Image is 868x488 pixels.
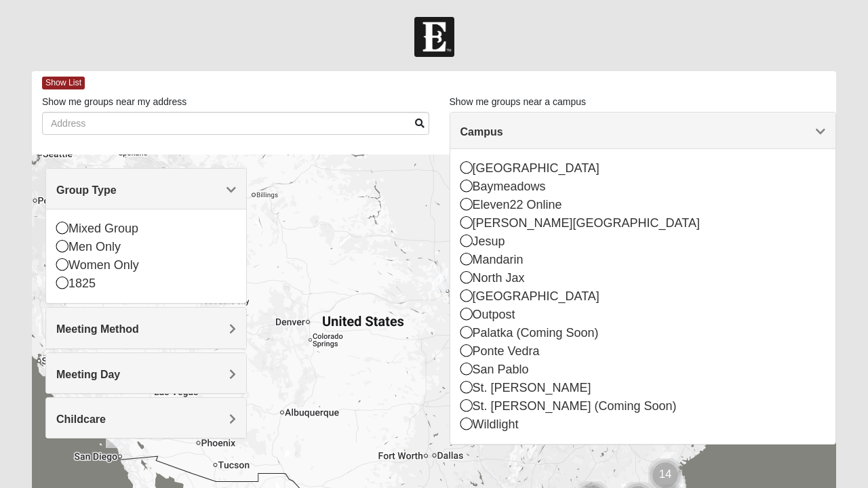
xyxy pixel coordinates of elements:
[450,113,836,149] div: Campus
[56,256,236,274] div: Women Only
[46,398,246,438] div: Childcare
[460,214,826,232] div: [PERSON_NAME][GEOGRAPHIC_DATA]
[460,361,826,379] div: San Pablo
[460,159,826,178] div: [GEOGRAPHIC_DATA]
[56,413,106,425] span: Childcare
[460,232,826,251] div: Jesup
[56,369,120,380] span: Meeting Day
[450,149,836,444] div: Campus
[46,353,246,393] div: Meeting Day
[450,95,587,108] label: Show me groups near a campus
[56,184,117,196] span: Group Type
[56,274,236,293] div: 1825
[56,220,236,238] div: Mixed Group
[460,324,826,342] div: Palatka (Coming Soon)
[460,251,826,269] div: Mandarin
[460,379,826,397] div: St. [PERSON_NAME]
[46,169,246,209] div: Group Type
[460,306,826,324] div: Outpost
[42,77,85,89] span: Show List
[460,196,826,214] div: Eleven22 Online
[460,287,826,306] div: [GEOGRAPHIC_DATA]
[460,269,826,287] div: North Jax
[46,308,246,348] div: Meeting Method
[460,126,503,138] span: Campus
[460,178,826,196] div: Baymeadows
[427,264,454,297] div: Mens Hultgren 68022
[42,95,186,108] label: Show me groups near my address
[460,397,826,415] div: St. [PERSON_NAME] (Coming Soon)
[42,112,429,135] input: Address
[414,17,454,57] img: Church of Eleven22 Logo
[460,342,826,361] div: Ponte Vedra
[56,238,236,256] div: Men Only
[56,323,139,335] span: Meeting Method
[460,415,826,434] div: Wildlight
